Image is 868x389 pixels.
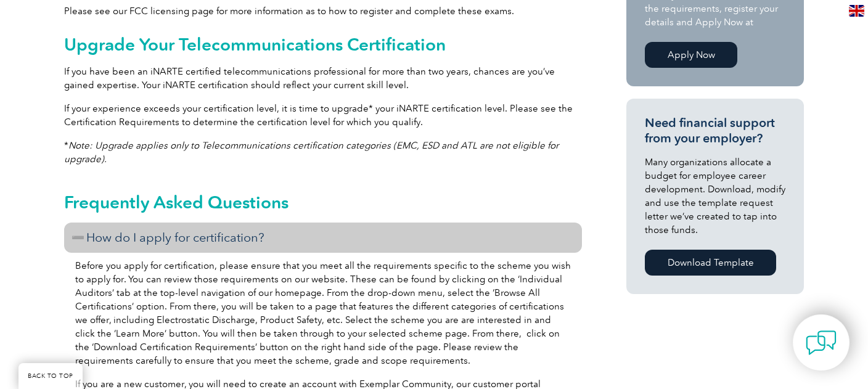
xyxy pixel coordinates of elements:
[64,65,582,92] p: If you have been an iNARTE certified telecommunications professional for more than two years, cha...
[64,192,582,212] h2: Frequently Asked Questions
[645,155,785,237] p: Many organizations allocate a budget for employee career development. Download, modify and use th...
[645,42,737,68] a: Apply Now
[64,4,582,18] p: Please see our FCC licensing page for more information as to how to register and complete these e...
[64,102,582,129] p: If your experience exceeds your certification level, it is time to upgrade* your iNARTE certifica...
[18,363,83,389] a: BACK TO TOP
[64,140,559,165] em: Note: Upgrade applies only to Telecommunications certification categories (EMC, ESD and ATL are n...
[645,250,776,276] a: Download Template
[645,115,785,146] h3: Need financial support from your employer?
[849,5,864,17] img: en
[64,35,582,54] h2: Upgrade Your Telecommunications Certification
[75,259,571,367] p: Before you apply for certification, please ensure that you meet all the requirements specific to ...
[64,223,582,253] h3: How do I apply for certification?
[806,327,837,358] img: contact-chat.png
